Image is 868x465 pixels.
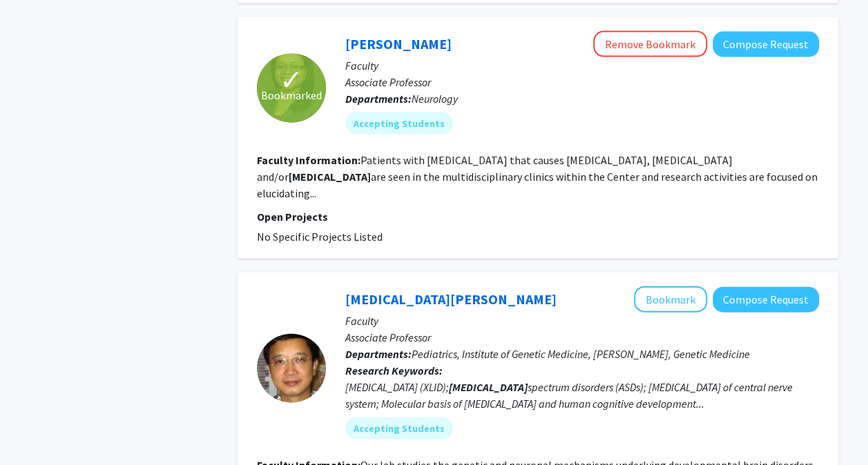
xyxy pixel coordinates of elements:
div: [MEDICAL_DATA] (XLID); spectrum disorders (ASDs); [MEDICAL_DATA] of central nerve system; Molecul... [345,379,819,412]
span: ✓ [280,73,303,87]
button: Add Tao Wang to Bookmarks [634,286,707,313]
p: Open Projects [257,208,819,225]
mat-chip: Accepting Students [345,112,453,135]
span: Pediatrics, Institute of Genetic Medicine, [PERSON_NAME], Genetic Medicine [412,347,750,361]
p: Faculty [345,57,819,74]
b: Research Keywords: [345,364,443,377]
p: Associate Professor [345,329,819,346]
button: Compose Request to Constance Smith-Hicks [713,32,819,57]
b: Faculty Information: [257,153,360,167]
b: Departments: [345,347,412,361]
button: Compose Request to Tao Wang [713,287,819,313]
b: [MEDICAL_DATA] [289,170,371,184]
span: No Specific Projects Listed [257,230,383,244]
a: [MEDICAL_DATA][PERSON_NAME] [345,290,557,308]
b: Departments: [345,92,412,106]
mat-chip: Accepting Students [345,417,453,439]
p: Associate Professor [345,74,819,90]
p: Faculty [345,313,819,329]
span: Neurology [412,92,458,106]
fg-read-more: Patients with [MEDICAL_DATA] that causes [MEDICAL_DATA], [MEDICAL_DATA] and/or are seen in the mu... [257,153,818,200]
a: [PERSON_NAME] [345,35,452,52]
button: Remove Bookmark [593,31,707,57]
iframe: Chat [10,403,59,455]
span: Bookmarked [261,87,322,103]
b: [MEDICAL_DATA] [449,380,528,394]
